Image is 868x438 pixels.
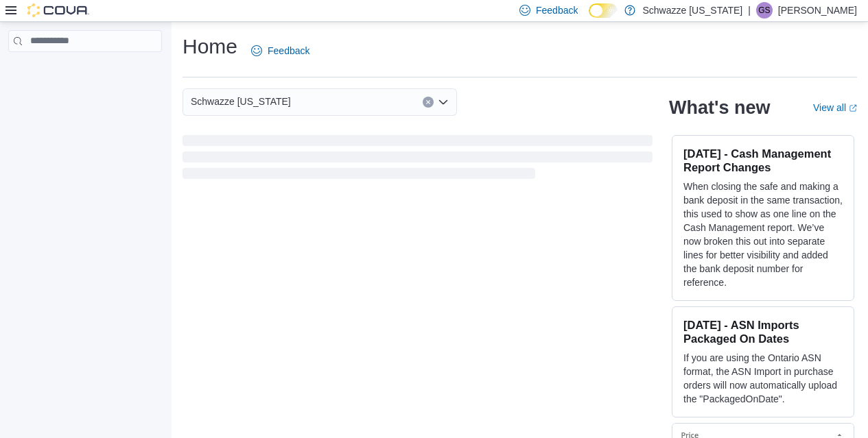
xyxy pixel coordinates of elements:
h3: [DATE] - Cash Management Report Changes [683,147,843,174]
p: If you are using the Ontario ASN format, the ASN Import in purchase orders will now automatically... [683,351,843,406]
div: Gulzar Sayall [756,2,773,19]
span: Feedback [536,3,578,17]
span: Dark Mode [589,18,589,19]
span: Loading [183,138,653,182]
a: View allExternal link [813,102,857,113]
span: Feedback [268,44,309,58]
button: Open list of options [438,97,449,108]
span: GS [758,2,770,19]
img: Cova [27,3,89,17]
p: When closing the safe and making a bank deposit in the same transaction, this used to show as one... [683,180,843,289]
button: Clear input [423,97,434,108]
p: Schwazze [US_STATE] [642,2,742,19]
a: Feedback [246,37,315,64]
h1: Home [183,33,237,60]
p: | [748,2,751,19]
p: [PERSON_NAME] [778,2,857,19]
svg: External link [849,104,857,112]
nav: Complex example [8,55,162,88]
h2: What's new [669,97,770,119]
h3: [DATE] - ASN Imports Packaged On Dates [683,318,843,345]
span: Schwazze [US_STATE] [191,93,291,110]
input: Dark Mode [589,3,618,18]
